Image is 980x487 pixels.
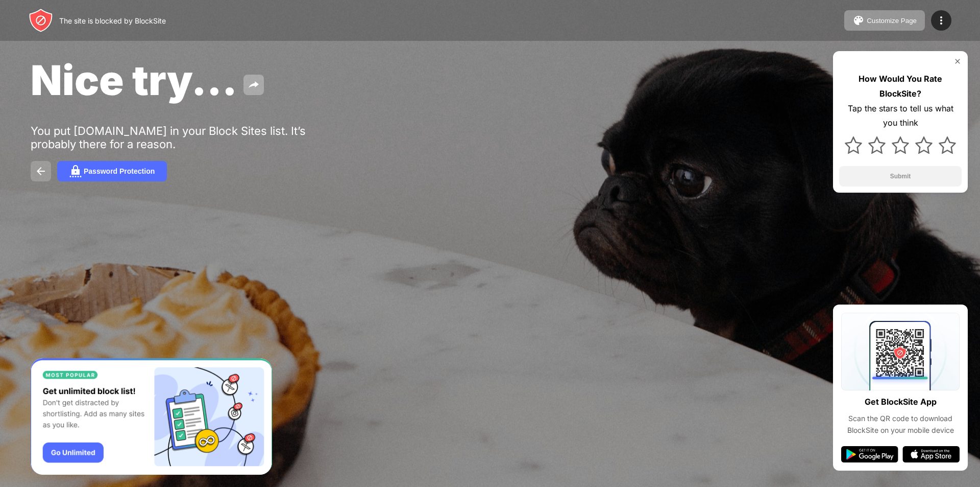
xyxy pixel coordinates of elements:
[841,413,960,436] div: Scan the QR code to download BlockSite on your mobile device
[248,79,260,91] img: share.svg
[892,136,909,154] img: star.svg
[29,8,53,33] img: header-logo.svg
[84,167,155,175] div: Password Protection
[59,16,166,25] div: The site is blocked by BlockSite
[839,101,962,131] div: Tap the stars to tell us what you think
[865,395,937,409] div: Get BlockSite App
[839,166,962,187] button: Submit
[939,136,956,154] img: star.svg
[839,72,962,101] div: How Would You Rate BlockSite?
[844,10,925,31] button: Customize Page
[31,124,346,151] div: You put [DOMAIN_NAME] in your Block Sites list. It’s probably there for a reason.
[915,136,933,154] img: star.svg
[953,57,962,65] img: rate-us-close.svg
[69,165,82,177] img: password.svg
[935,14,947,27] img: menu-icon.svg
[31,55,237,105] span: Nice try...
[35,165,47,177] img: back.svg
[31,358,272,475] iframe: Banner
[845,136,862,154] img: star.svg
[841,313,960,390] img: qrcode.svg
[868,136,886,154] img: star.svg
[57,161,167,181] button: Password Protection
[852,14,865,27] img: pallet.svg
[902,446,960,462] img: app-store.svg
[841,446,898,462] img: google-play.svg
[867,17,917,25] div: Customize Page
